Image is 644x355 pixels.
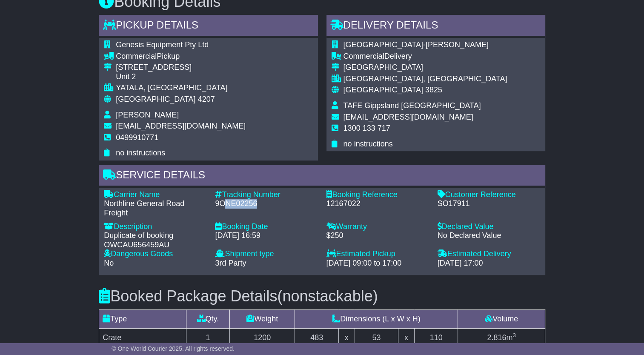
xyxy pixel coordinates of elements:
span: TAFE Gippsland [GEOGRAPHIC_DATA] [343,101,481,110]
div: [DATE] 17:00 [438,259,540,268]
div: No Declared Value [438,231,540,240]
td: x [398,329,414,347]
span: 4207 [198,95,215,103]
td: 53 [355,329,398,347]
span: [EMAIL_ADDRESS][DOMAIN_NAME] [116,122,246,130]
div: Pickup Details [99,15,318,38]
span: [GEOGRAPHIC_DATA] [116,95,195,103]
div: Booking Date [215,222,318,232]
span: Genesis Equipment Pty Ltd [116,40,209,49]
td: Weight [229,310,295,329]
h3: Booked Package Details [99,288,545,305]
div: Booking Reference [326,190,429,200]
span: 2.816 [487,333,506,342]
td: Dimensions (L x W x H) [295,310,458,329]
div: Description [104,222,206,232]
span: 3825 [425,86,442,94]
td: Crate [99,329,186,347]
td: 1 [186,329,229,347]
span: (nonstackable) [277,287,378,305]
span: [EMAIL_ADDRESS][DOMAIN_NAME] [343,113,473,121]
sup: 3 [512,332,516,338]
span: [GEOGRAPHIC_DATA]-[PERSON_NAME] [343,40,489,49]
div: SO17911 [438,199,540,209]
span: no instructions [116,149,165,157]
div: Northline General Road Freight [104,199,206,218]
div: Unit 2 [116,72,246,82]
td: Qty. [186,310,229,329]
div: Delivery Details [326,15,545,38]
div: Declared Value [438,222,540,232]
span: Commercial [116,52,157,60]
td: 483 [295,329,338,347]
div: Carrier Name [104,190,206,200]
div: 12167022 [326,199,429,209]
div: Warranty [326,222,429,232]
div: Shipment type [215,249,318,259]
div: Estimated Pickup [326,249,429,259]
div: [STREET_ADDRESS] [116,63,246,72]
td: 1200 [229,329,295,347]
div: Dangerous Goods [104,249,206,259]
div: [GEOGRAPHIC_DATA] [343,63,507,72]
div: Duplicate of booking OWCAU656459AU [104,231,206,249]
span: 0499910771 [116,133,158,142]
span: Commercial [343,52,384,60]
div: Delivery [343,52,507,61]
div: Service Details [99,165,545,188]
div: Customer Reference [438,190,540,200]
div: Estimated Delivery [438,249,540,259]
td: Type [99,310,186,329]
span: 3rd Party [215,259,246,267]
div: $250 [326,231,429,240]
div: [GEOGRAPHIC_DATA], [GEOGRAPHIC_DATA] [343,74,507,84]
span: No [104,259,114,267]
div: Tracking Number [215,190,318,200]
span: [GEOGRAPHIC_DATA] [343,86,423,94]
div: [DATE] 16:59 [215,231,318,240]
span: 1300 133 717 [343,124,390,132]
span: no instructions [343,140,393,148]
td: 110 [414,329,458,347]
td: m [458,329,545,347]
span: © One World Courier 2025. All rights reserved. [112,345,235,352]
td: Volume [458,310,545,329]
span: [PERSON_NAME] [116,111,179,119]
div: [DATE] 09:00 to 17:00 [326,259,429,268]
div: YATALA, [GEOGRAPHIC_DATA] [116,83,246,93]
div: Pickup [116,52,246,61]
td: x [338,329,355,347]
div: 9ONE02256 [215,199,318,209]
